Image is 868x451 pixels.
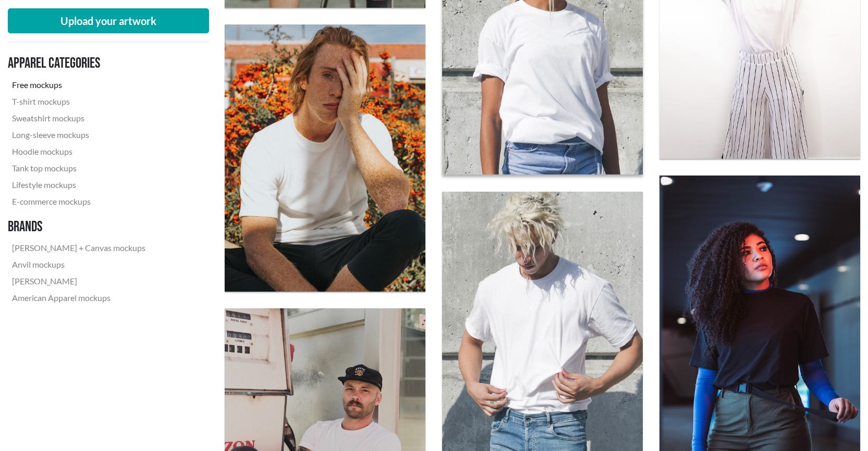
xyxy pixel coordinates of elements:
h3: Brands [8,218,150,236]
a: Hoodie mockups [8,143,150,160]
a: [PERSON_NAME] [8,273,150,290]
a: E-commerce mockups [8,193,150,210]
a: Anvil mockups [8,256,150,273]
a: Free mockups [8,77,150,93]
button: Upload your artwork [8,8,209,33]
a: [PERSON_NAME] + Canvas mockups [8,240,150,256]
a: Tank top mockups [8,160,150,177]
a: American Apparel mockups [8,290,150,306]
a: T-shirt mockups [8,93,150,110]
a: Long-sleeve mockups [8,127,150,143]
img: ginger haired freckled man wearing a white crew neck T-shirt covering his face with his hand [225,24,425,292]
a: Sweatshirt mockups [8,110,150,127]
a: Lifestyle mockups [8,177,150,193]
h3: Apparel categories [8,55,150,72]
